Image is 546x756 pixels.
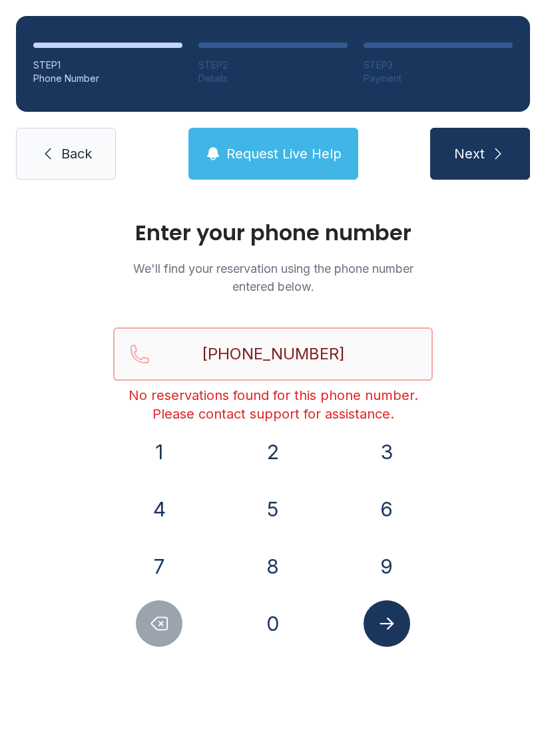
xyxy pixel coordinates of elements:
p: We'll find your reservation using the phone number entered below. [113,260,433,295]
div: Details [198,72,348,85]
span: Next [454,144,485,163]
div: STEP 1 [33,59,182,72]
input: Reservation phone number [113,327,433,381]
button: 7 [136,543,182,590]
div: No reservations found for this phone number. Please contact support for assistance. [113,386,433,423]
div: Payment [364,72,513,85]
button: Submit lookup form [364,600,410,647]
button: 6 [364,486,410,532]
h1: Enter your phone number [113,222,433,244]
button: 1 [136,429,182,475]
button: 0 [250,600,296,647]
button: 9 [364,543,410,590]
button: 4 [136,486,182,532]
button: 5 [250,486,296,532]
div: Phone Number [33,72,182,85]
button: Delete number [136,600,182,647]
div: STEP 2 [198,59,348,72]
span: Back [61,144,92,163]
button: 8 [250,543,296,590]
button: 3 [364,429,410,475]
div: STEP 3 [364,59,513,72]
span: Request Live Help [226,144,342,163]
button: 2 [250,429,296,475]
